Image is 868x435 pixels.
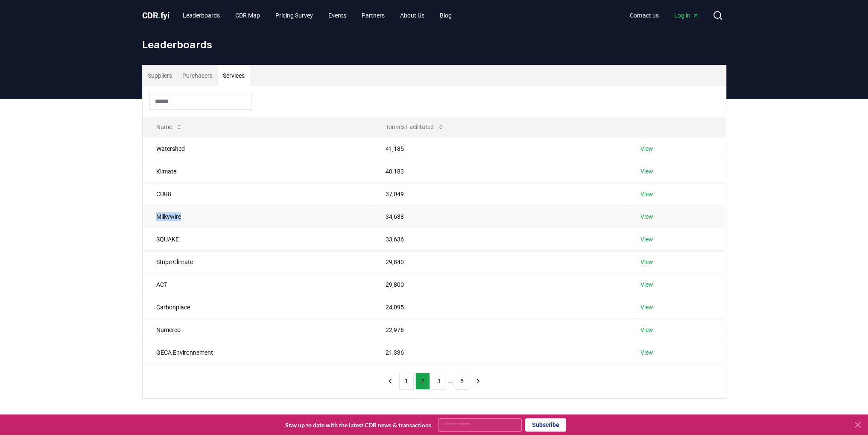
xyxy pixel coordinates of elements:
h1: Leaderboards [142,38,726,51]
span: . [158,10,161,21]
td: 34,638 [372,205,627,228]
a: Log in [667,8,706,23]
td: 37,049 [372,182,627,205]
td: 33,636 [372,228,627,250]
nav: Main [623,8,706,23]
td: 40,183 [372,160,627,182]
td: Stripe Climate [143,250,372,273]
td: ACT [143,273,372,296]
button: next page [471,373,485,390]
td: Carbonplace [143,296,372,318]
span: CDR fyi [142,10,170,21]
a: View [640,144,653,153]
a: Leaderboards [176,8,227,23]
td: 41,185 [372,137,627,160]
td: Numerco [143,318,372,341]
a: About Us [393,8,431,23]
a: Pricing Survey [269,8,320,23]
td: 29,800 [372,273,627,296]
li: ... [448,376,453,386]
a: Contact us [623,8,666,23]
button: Suppliers [143,65,177,86]
a: View [640,280,653,289]
a: CDR.fyi [142,9,170,21]
button: 6 [455,373,469,390]
a: View [640,212,653,221]
a: View [640,326,653,334]
button: 2 [415,373,430,390]
button: Purchasers [177,65,218,86]
button: Name [149,118,189,135]
a: View [640,258,653,266]
a: View [640,303,653,312]
td: Watershed [143,137,372,160]
a: View [640,167,653,176]
td: Milkywire [143,205,372,228]
td: GECA Environnement [143,341,372,364]
td: 29,840 [372,250,627,273]
span: Log in [674,11,699,20]
a: Partners [355,8,392,23]
button: previous page [383,373,397,390]
a: View [640,235,653,244]
button: 1 [399,373,414,390]
td: SQUAKE [143,228,372,250]
nav: Main [176,8,459,23]
td: 22,976 [372,318,627,341]
a: View [640,348,653,357]
a: View [640,190,653,198]
a: CDR Map [228,8,267,23]
td: CUR8 [143,182,372,205]
button: Services [218,65,250,86]
td: 24,095 [372,296,627,318]
a: Blog [433,8,459,23]
td: Klimate [143,160,372,182]
td: 21,336 [372,341,627,364]
button: Tonnes Facilitated [379,118,451,135]
a: Events [321,8,353,23]
button: 3 [432,373,446,390]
